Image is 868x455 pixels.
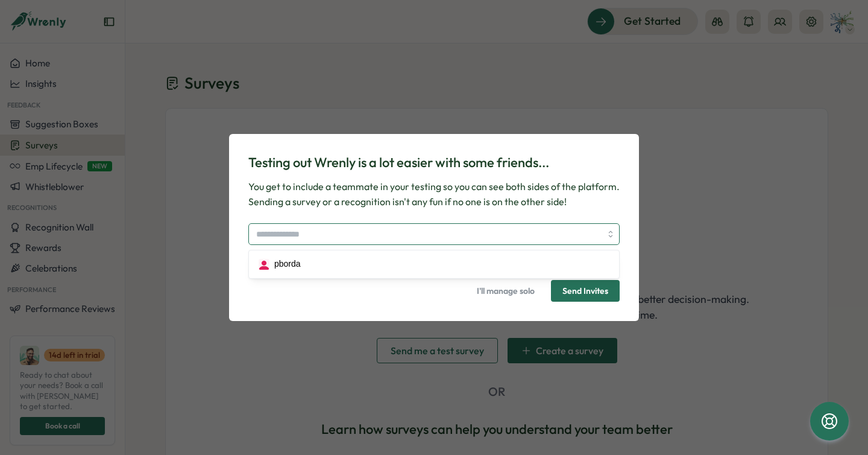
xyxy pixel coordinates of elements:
[274,258,301,271] div: pborda
[562,287,608,295] span: Send Invites
[477,281,535,301] span: I'll manage solo
[465,280,546,302] button: I'll manage solo
[551,280,620,302] button: Send Invites
[248,179,620,209] p: You get to include a teammate in your testing so you can see both sides of the platform. Sending ...
[259,259,269,270] img: pborda
[248,153,620,172] p: Testing out Wrenly is a lot easier with some friends...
